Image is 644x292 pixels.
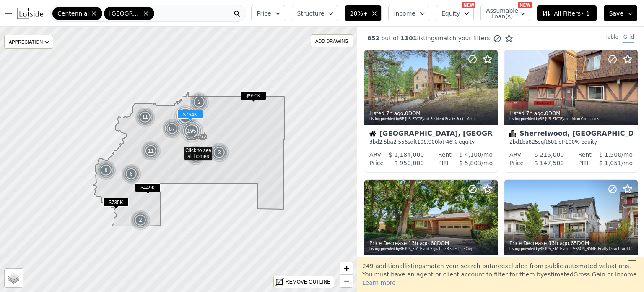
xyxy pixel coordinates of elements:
[534,160,564,166] span: $ 147,500
[534,151,564,158] span: $ 215,000
[174,105,198,129] img: g4.png
[486,8,513,19] span: Assumable Loan(s)
[135,107,156,127] img: g1.png
[350,9,368,18] span: 20%+
[286,278,330,286] div: REMOVE OUTLINE
[130,210,151,230] img: g1.png
[177,110,203,122] div: $754K
[367,35,379,42] span: 852
[509,117,634,122] div: Listing provided by RE [US_STATE] and Urban Companies
[509,247,634,252] div: Listing provided by RE [US_STATE] and [PERSON_NAME] Realty Downtown LLC
[438,34,490,42] span: match your filters
[509,240,634,247] div: Price Decrease , 65 DOM
[438,150,452,159] div: Rent
[251,5,285,21] button: Price
[180,119,204,143] div: 195
[369,240,493,247] div: Price Decrease , 68 DOM
[292,5,338,21] button: Structure
[103,198,129,207] span: $735K
[462,2,475,8] div: NEW
[109,9,141,18] span: [GEOGRAPHIC_DATA]-[GEOGRAPHIC_DATA]-[GEOGRAPHIC_DATA]
[364,50,497,173] a: Listed 7h ago,0DOMListing provided byRE [US_STATE]and Resident Realty South MetroHouse[GEOGRAPHIC...
[537,5,597,21] button: All Filters• 1
[344,263,349,274] span: +
[186,145,206,166] img: g1.png
[103,198,129,210] div: $735K
[480,5,530,21] button: Assumable Loan(s)
[369,247,493,252] div: Listing provided by RE [US_STATE] and Signature Real Estate Corp.
[441,9,460,18] span: Equity
[141,141,161,161] img: g1.png
[388,5,429,21] button: Income
[177,110,203,119] span: $754K
[362,279,396,286] span: Learn more
[121,164,141,184] div: 6
[357,257,644,292] div: 249 additional listing s match your search but are excluded from public automated valuations. You...
[241,91,266,103] div: $950K
[449,159,493,167] div: /mo
[609,9,623,18] span: Save
[340,262,353,275] a: Zoom in
[180,119,204,143] img: g4.png
[345,5,382,21] button: 20%+
[599,160,621,166] span: $ 1,051
[548,240,569,246] time: 2025-08-30 01:10
[509,110,634,117] div: Listed , 0 DOM
[417,139,438,145] span: 108,900
[369,130,493,139] div: [GEOGRAPHIC_DATA], [GEOGRAPHIC_DATA]
[504,50,637,173] a: Listed 7h ago,0DOMListing provided byRE [US_STATE]and Urban CompaniesCondominiumSherrelwood, [GEO...
[209,142,230,163] img: g1.png
[578,150,592,159] div: Rent
[130,210,151,230] div: 2
[121,164,142,184] img: g1.png
[394,9,415,18] span: Income
[209,142,229,163] div: 3
[399,35,417,42] span: 1101
[186,145,206,166] div: 21
[96,160,116,180] div: 8
[509,130,633,139] div: Sherrelwood, [GEOGRAPHIC_DATA]
[161,118,183,139] div: 87
[257,9,271,18] span: Price
[509,150,521,159] div: ARV
[623,34,634,43] div: Grid
[509,139,633,145] div: 2 bd 1 ba sqft lot · 100% equity
[369,139,493,145] div: 3 bd 2.5 ba sqft lot · 46% equity
[135,183,161,195] div: $449K
[57,9,89,18] span: Centennial
[135,183,161,192] span: $449K
[548,139,557,145] span: 601
[161,118,183,139] img: g2.png
[459,151,481,158] span: $ 4,100
[605,34,618,43] div: Table
[438,159,449,167] div: PITI
[369,150,381,159] div: ARV
[4,35,53,49] div: APPRECIATION
[529,139,538,145] span: 825
[189,92,209,112] div: 2
[408,240,429,246] time: 2025-08-30 01:16
[393,139,408,145] span: 2,556
[189,92,210,112] img: g1.png
[592,150,633,159] div: /mo
[386,110,403,116] time: 2025-08-30 07:15
[96,160,117,180] img: g1.png
[509,159,524,167] div: Price
[141,141,161,161] div: 11
[174,105,197,129] div: 151
[344,276,349,286] span: −
[604,5,637,21] button: Save
[369,110,493,117] div: Listed , 0 DOM
[241,91,266,100] span: $950K
[452,150,493,159] div: /mo
[369,130,376,137] img: House
[509,130,516,137] img: Condominium
[369,117,493,122] div: Listing provided by RE [US_STATE] and Resident Realty South Metro
[578,159,589,167] div: PITI
[542,9,589,18] span: All Filters • 1
[297,9,324,18] span: Structure
[526,110,543,116] time: 2025-08-30 07:15
[589,159,633,167] div: /mo
[369,159,384,167] div: Price
[459,160,481,166] span: $ 5,803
